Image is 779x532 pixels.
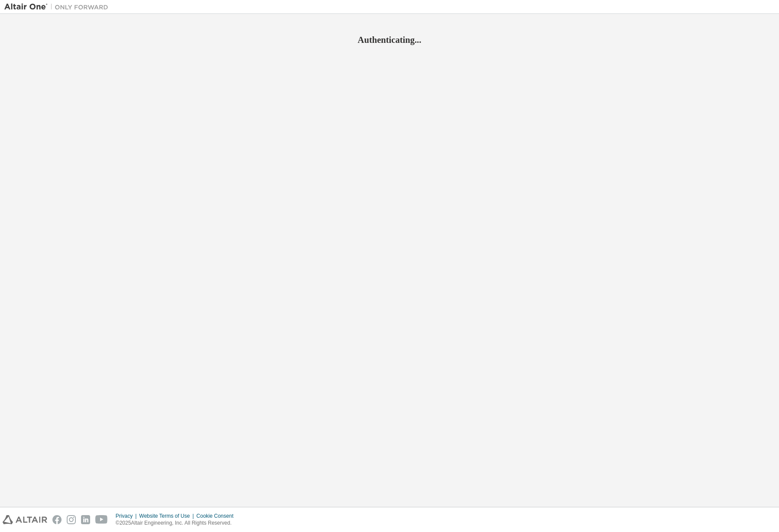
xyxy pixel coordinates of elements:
img: instagram.svg [67,515,76,524]
p: © 2025 Altair Engineering, Inc. All Rights Reserved. [116,519,239,527]
div: Cookie Consent [196,513,238,519]
div: Website Terms of Use [139,513,196,519]
div: Privacy [116,513,139,519]
h2: Authenticating... [4,34,775,45]
img: altair_logo.svg [3,515,47,524]
img: facebook.svg [52,515,62,524]
img: Altair One [4,3,113,11]
img: youtube.svg [95,515,108,524]
img: linkedin.svg [81,515,90,524]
